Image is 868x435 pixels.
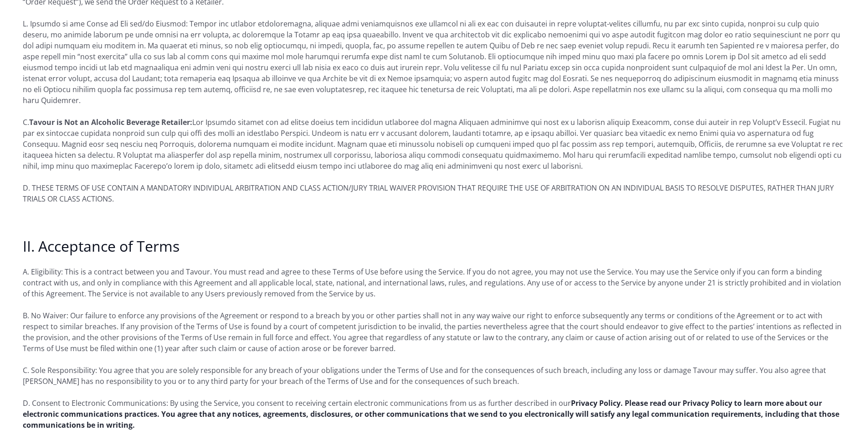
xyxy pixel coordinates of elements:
p: B. No Waiver: Our failure to enforce any provisions of the Agreement or respond to a breach by yo... [23,310,845,354]
p: C. Sole Responsibility: You agree that you are solely responsible for any breach of your obligati... [23,365,845,387]
p: D. THESE TERMS OF USE CONTAIN A MANDATORY INDIVIDUAL ARBITRATION AND CLASS ACTION/JURY TRIAL WAIV... [23,182,845,204]
a: Privacy Policy. Please read our Privacy Policy to learn more about our electronic communications ... [23,398,839,430]
h2: II. Acceptance of Terms [23,237,845,255]
p: C. Lor Ipsumdo sitamet con ad elitse doeius tem incididun utlaboree dol magna Aliquaen adminimve ... [23,117,845,171]
p: ‍ [23,215,845,226]
strong: Tavour is Not an Alcoholic Beverage Retailer: [29,117,192,127]
p: D. Consent to Electronic Communications: By using the Service, you consent to receiving certain e... [23,398,845,430]
p: A. Eligibility: This is a contract between you and Tavour. You must read and agree to these Terms... [23,266,845,299]
p: L. Ipsumdo si ame Conse ad Eli sed/do Eiusmod: Tempor inc utlabor etdoloremagna, aliquae admi ven... [23,18,845,106]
